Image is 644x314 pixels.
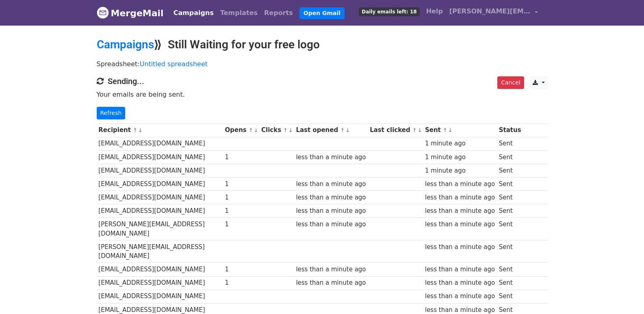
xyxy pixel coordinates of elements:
[299,7,345,19] a: Open Gmail
[97,90,548,99] p: Your emails are being sent.
[225,278,257,288] div: 1
[97,191,223,204] td: [EMAIL_ADDRESS][DOMAIN_NAME]
[97,150,223,164] td: [EMAIL_ADDRESS][DOMAIN_NAME]
[97,276,223,290] td: [EMAIL_ADDRESS][DOMAIN_NAME]
[497,76,524,89] a: Cancel
[448,127,453,133] a: ↓
[97,204,223,218] td: [EMAIL_ADDRESS][DOMAIN_NAME]
[359,7,419,16] span: Daily emails left: 18
[497,263,523,276] td: Sent
[497,137,523,150] td: Sent
[412,127,417,133] a: ↑
[425,180,495,189] div: less than a minute ago
[497,204,523,218] td: Sent
[368,123,423,137] th: Last clicked
[296,153,366,162] div: less than a minute ago
[138,127,143,133] a: ↓
[497,177,523,191] td: Sent
[140,60,208,68] a: Untitled spreadsheet
[296,206,366,216] div: less than a minute ago
[283,127,288,133] a: ↑
[288,127,293,133] a: ↓
[97,263,223,276] td: [EMAIL_ADDRESS][DOMAIN_NAME]
[425,265,495,274] div: less than a minute ago
[225,153,257,162] div: 1
[225,180,257,189] div: 1
[296,193,366,202] div: less than a minute ago
[296,278,366,288] div: less than a minute ago
[97,123,223,137] th: Recipient
[97,177,223,191] td: [EMAIL_ADDRESS][DOMAIN_NAME]
[425,220,495,229] div: less than a minute ago
[261,5,296,21] a: Reports
[497,191,523,204] td: Sent
[443,127,447,133] a: ↑
[294,123,368,137] th: Last opened
[425,206,495,216] div: less than a minute ago
[497,150,523,164] td: Sent
[296,180,366,189] div: less than a minute ago
[497,123,523,137] th: Status
[425,193,495,202] div: less than a minute ago
[425,153,495,162] div: 1 minute ago
[356,3,423,19] a: Daily emails left: 18
[446,3,541,22] a: [PERSON_NAME][EMAIL_ADDRESS][DOMAIN_NAME]
[296,265,366,274] div: less than a minute ago
[418,127,422,133] a: ↓
[497,290,523,303] td: Sent
[97,38,154,51] a: Campaigns
[97,76,548,86] h4: Sending...
[170,5,217,21] a: Campaigns
[425,292,495,301] div: less than a minute ago
[97,6,109,19] img: MergeMail logo
[97,240,223,263] td: [PERSON_NAME][EMAIL_ADDRESS][DOMAIN_NAME]
[425,278,495,288] div: less than a minute ago
[225,206,257,216] div: 1
[296,220,366,229] div: less than a minute ago
[97,60,548,68] p: Spreadsheet:
[425,243,495,252] div: less than a minute ago
[225,220,257,229] div: 1
[97,290,223,303] td: [EMAIL_ADDRESS][DOMAIN_NAME]
[223,123,260,137] th: Opens
[497,164,523,177] td: Sent
[340,127,345,133] a: ↑
[497,218,523,240] td: Sent
[133,127,137,133] a: ↑
[97,218,223,240] td: [PERSON_NAME][EMAIL_ADDRESS][DOMAIN_NAME]
[97,137,223,150] td: [EMAIL_ADDRESS][DOMAIN_NAME]
[497,276,523,290] td: Sent
[97,164,223,177] td: [EMAIL_ADDRESS][DOMAIN_NAME]
[345,127,350,133] a: ↓
[97,4,164,22] a: MergeMail
[254,127,258,133] a: ↓
[249,127,253,133] a: ↑
[425,139,495,148] div: 1 minute ago
[97,38,548,52] h2: ⟫ Still Waiting for your free logo
[449,6,531,16] span: [PERSON_NAME][EMAIL_ADDRESS][DOMAIN_NAME]
[497,240,523,263] td: Sent
[259,123,294,137] th: Clicks
[225,193,257,202] div: 1
[225,265,257,274] div: 1
[217,5,261,21] a: Templates
[423,3,446,19] a: Help
[423,123,497,137] th: Sent
[425,166,495,175] div: 1 minute ago
[97,107,126,119] a: Refresh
